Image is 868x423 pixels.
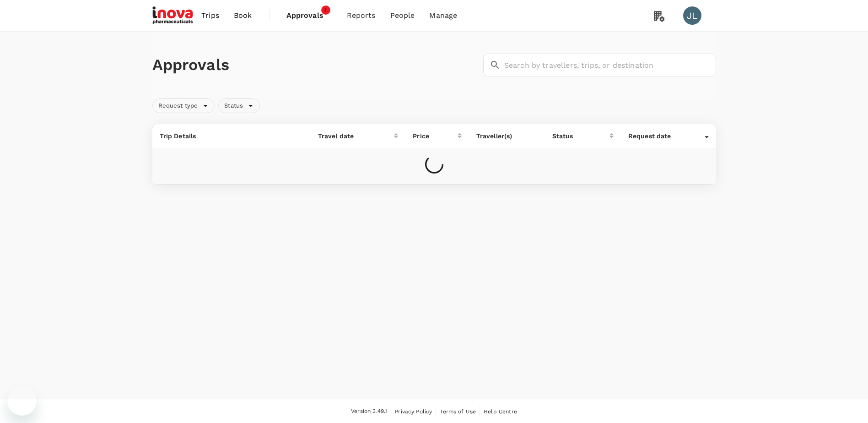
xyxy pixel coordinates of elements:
img: iNova Pharmaceuticals [152,5,194,26]
input: Search by travellers, trips, or destination [504,54,716,76]
span: Request type [153,102,204,110]
span: 1 [321,5,330,15]
a: Help Centre [484,407,517,417]
div: JL [683,6,701,25]
span: Terms of Use [440,408,476,415]
a: Privacy Policy [395,407,432,417]
p: Trip Details [160,131,303,141]
span: Status [219,102,248,110]
span: Privacy Policy [395,408,432,415]
div: Price [413,131,457,141]
span: Reports [347,10,376,21]
span: Book [234,10,252,21]
span: Help Centre [484,408,517,415]
div: Travel date [318,131,394,141]
a: Terms of Use [440,407,476,417]
iframe: Button to launch messaging window [7,386,37,416]
div: Request date [628,131,705,141]
p: Traveller(s) [476,131,538,141]
span: Manage [429,10,457,21]
span: People [390,10,415,21]
div: Request type [152,98,215,113]
span: Trips [201,10,219,21]
div: Status [552,131,609,141]
span: Approvals [286,10,332,21]
span: Version 3.49.1 [351,407,387,416]
h1: Approvals [152,55,480,75]
div: Status [218,98,260,113]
